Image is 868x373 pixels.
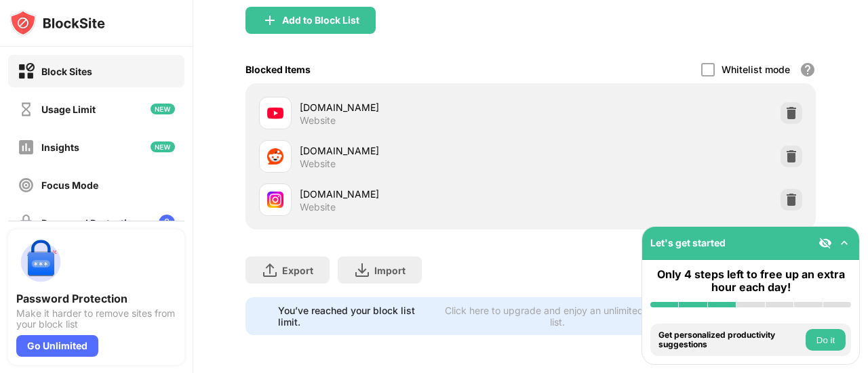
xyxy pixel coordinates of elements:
[9,9,105,37] img: logo-blocksite.svg
[650,237,726,248] div: Let's get started
[18,215,35,232] img: password-protection-off.svg
[267,192,283,208] img: favicons
[282,15,359,26] div: Add to Block List
[300,187,531,201] div: [DOMAIN_NAME]
[16,238,65,286] img: push-password-protection.svg
[245,64,311,75] div: Blocked Items
[151,141,175,152] img: new-icon.svg
[837,236,851,250] img: omni-setup-toggle.svg
[159,215,175,231] img: lock-menu.svg
[267,148,283,164] img: favicons
[16,308,176,330] div: Make it harder to remove sites from your block list
[650,268,851,294] div: Only 4 steps left to free up an extra hour each day!
[278,305,433,328] div: You’ve reached your block list limit.
[300,114,336,127] div: Website
[16,335,98,357] div: Go Unlimited
[300,100,531,114] div: [DOMAIN_NAME]
[41,66,92,77] div: Block Sites
[41,104,96,115] div: Usage Limit
[300,201,336,213] div: Website
[658,330,802,350] div: Get personalized productivity suggestions
[18,177,35,194] img: focus-off.svg
[300,158,336,170] div: Website
[441,305,675,328] div: Click here to upgrade and enjoy an unlimited block list.
[18,139,35,156] img: insights-off.svg
[41,141,79,153] div: Insights
[300,144,531,158] div: [DOMAIN_NAME]
[374,265,406,276] div: Import
[806,329,846,351] button: Do it
[282,265,313,276] div: Export
[18,63,35,80] img: block-on.svg
[722,64,790,75] div: Whitelist mode
[818,236,832,250] img: eye-not-visible.svg
[151,104,175,114] img: new-icon.svg
[41,179,98,191] div: Focus Mode
[267,105,283,121] img: favicons
[41,217,139,229] div: Password Protection
[18,101,35,118] img: time-usage-off.svg
[16,292,176,305] div: Password Protection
